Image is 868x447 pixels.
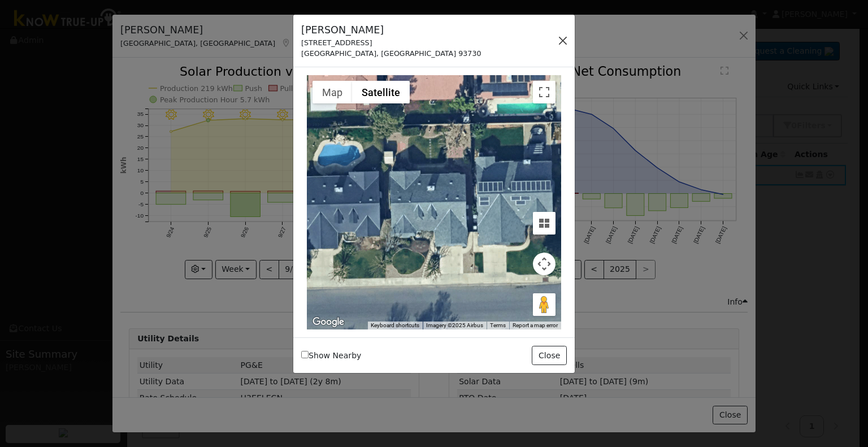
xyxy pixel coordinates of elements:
a: Open this area in Google Maps (opens a new window) [310,315,347,329]
button: Show street map [313,81,352,103]
button: Toggle fullscreen view [533,81,555,103]
button: Tilt map [533,212,555,235]
h5: [PERSON_NAME] [301,23,481,37]
img: Google [310,315,347,329]
button: Map camera controls [533,253,555,275]
span: Imagery ©2025 Airbus [426,322,483,328]
button: Show satellite imagery [352,81,410,103]
input: Show Nearby [301,351,309,358]
button: Close [532,346,566,365]
a: Terms (opens in new tab) [490,322,506,328]
button: Keyboard shortcuts [371,322,419,329]
label: Show Nearby [301,350,361,362]
a: Report a map error [513,322,558,328]
div: [GEOGRAPHIC_DATA], [GEOGRAPHIC_DATA] 93730 [301,48,481,59]
div: [STREET_ADDRESS] [301,37,481,48]
button: Drag Pegman onto the map to open Street View [533,293,555,316]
